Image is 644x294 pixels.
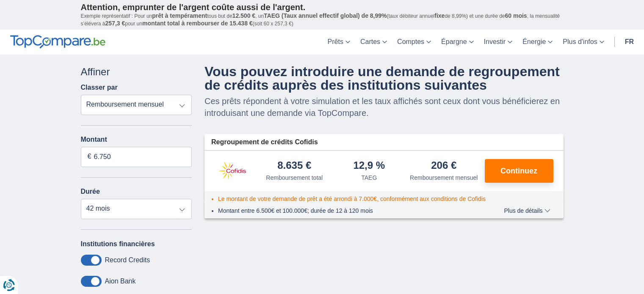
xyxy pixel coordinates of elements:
[323,30,355,55] a: Prêts
[211,137,318,147] span: Regroupement de crédits Cofidis
[211,160,254,181] img: pret personnel Cofidis
[88,152,91,162] span: €
[500,167,537,175] span: Continuez
[105,256,150,264] label: Record Credits
[436,30,479,55] a: Épargne
[392,30,436,55] a: Comptes
[434,12,445,19] span: fixe
[410,173,478,182] div: Remboursement mensuel
[81,65,192,79] div: Affiner
[504,208,550,214] span: Plus de détails
[81,84,118,91] label: Classer par
[218,195,486,203] li: Le montant de votre demande de prêt a été arrondi à 7.000€, conformément aux conditions de Cofidis
[558,30,609,55] a: Plus d'infos
[81,136,192,143] label: Montant
[218,206,479,215] li: Montant entre 6.500€ et 100.000€; durée de 12 à 120 mois
[361,173,377,182] div: TAEG
[355,30,392,55] a: Cartes
[264,12,387,19] span: TAEG (Taux annuel effectif global) de 8,99%
[620,30,639,55] a: fr
[479,30,518,55] a: Investir
[205,65,564,92] h4: Vous pouvez introduire une demande de regroupement de crédits auprès des institutions suivantes
[353,160,385,172] div: 12,9 %
[232,12,256,19] span: 12.500 €
[81,2,564,12] p: Attention, emprunter de l'argent coûte aussi de l'argent.
[431,160,456,172] div: 206 €
[505,12,527,19] span: 60 mois
[105,20,125,27] span: 257,3 €
[81,240,155,248] label: Institutions financières
[266,173,323,182] div: Remboursement total
[485,159,553,183] button: Continuez
[152,12,207,19] span: prêt à tempérament
[81,188,100,195] label: Durée
[277,160,311,172] div: 8.635 €
[142,20,253,27] span: montant total à rembourser de 15.438 €
[205,95,564,119] p: Ces prêts répondent à votre simulation et les taux affichés sont ceux dont vous bénéficierez en i...
[517,30,558,55] a: Énergie
[81,12,564,27] p: Exemple représentatif : Pour un tous but de , un (taux débiteur annuel de 8,99%) et une durée de ...
[105,278,136,285] label: Aion Bank
[10,35,105,49] img: TopCompare
[498,207,556,214] button: Plus de détails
